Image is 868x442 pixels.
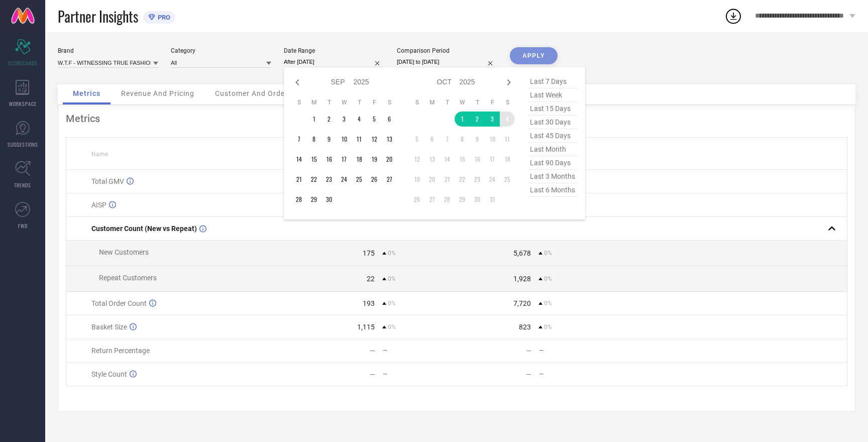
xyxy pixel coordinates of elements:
td: Thu Sep 11 2025 [352,132,367,147]
td: Fri Sep 26 2025 [367,172,382,187]
span: 0% [544,275,552,282]
span: SCORECARDS [8,59,38,67]
span: Repeat Customers [99,274,157,282]
td: Sat Sep 20 2025 [382,152,397,167]
span: 0% [544,250,552,257]
td: Sat Oct 18 2025 [500,152,515,167]
th: Wednesday [337,98,352,106]
input: Select date range [284,57,384,67]
td: Fri Sep 05 2025 [367,112,382,127]
td: Thu Sep 18 2025 [352,152,367,167]
span: 0% [388,300,396,307]
td: Sun Sep 07 2025 [291,132,306,147]
td: Sun Oct 12 2025 [409,152,424,167]
td: Fri Oct 10 2025 [485,132,500,147]
td: Mon Oct 13 2025 [424,152,440,167]
span: last week [527,88,578,102]
td: Mon Sep 29 2025 [306,192,321,207]
th: Thursday [352,98,367,106]
th: Sunday [291,98,306,106]
td: Tue Oct 14 2025 [440,152,455,167]
td: Mon Oct 27 2025 [424,192,440,207]
td: Sun Oct 05 2025 [409,132,424,147]
th: Thursday [470,98,485,106]
span: 0% [388,250,396,257]
div: 823 [519,323,531,331]
span: last month [527,143,578,156]
span: Return Percentage [91,347,150,355]
div: 175 [363,249,375,257]
td: Sat Oct 04 2025 [500,112,515,127]
th: Tuesday [440,98,455,106]
td: Mon Oct 06 2025 [424,132,440,147]
td: Mon Sep 15 2025 [306,152,321,167]
th: Friday [367,98,382,106]
td: Sun Sep 28 2025 [291,192,306,207]
span: Basket Size [91,323,127,331]
div: 5,678 [513,249,531,257]
td: Wed Oct 22 2025 [455,172,470,187]
div: 7,720 [513,299,531,307]
div: — [370,370,375,378]
span: Revenue And Pricing [121,89,194,97]
span: last 7 days [527,75,578,88]
span: Total Order Count [91,299,147,307]
div: Comparison Period [397,47,497,54]
span: Customer Count (New vs Repeat) [91,225,197,233]
td: Thu Oct 23 2025 [470,172,485,187]
div: Metrics [66,113,847,125]
td: Thu Sep 04 2025 [352,112,367,127]
td: Tue Oct 28 2025 [440,192,455,207]
span: last 6 months [527,183,578,197]
td: Mon Sep 01 2025 [306,112,321,127]
td: Tue Sep 09 2025 [321,132,337,147]
span: Name [91,151,108,158]
div: — [383,371,456,378]
td: Thu Oct 02 2025 [470,112,485,127]
span: Total GMV [91,177,124,185]
td: Wed Oct 01 2025 [455,112,470,127]
div: Date Range [284,47,384,54]
td: Wed Sep 10 2025 [337,132,352,147]
span: Customer And Orders [215,89,292,97]
td: Thu Sep 25 2025 [352,172,367,187]
td: Wed Oct 15 2025 [455,152,470,167]
td: Sun Oct 26 2025 [409,192,424,207]
td: Sun Oct 19 2025 [409,172,424,187]
span: last 90 days [527,156,578,170]
div: Brand [58,47,158,54]
td: Sun Sep 21 2025 [291,172,306,187]
th: Wednesday [455,98,470,106]
td: Tue Sep 16 2025 [321,152,337,167]
th: Saturday [382,98,397,106]
span: 0% [544,323,552,330]
td: Fri Oct 17 2025 [485,152,500,167]
td: Sat Sep 27 2025 [382,172,397,187]
div: 1,115 [357,323,375,331]
span: TRENDS [14,181,31,189]
div: 193 [363,299,375,307]
td: Wed Sep 24 2025 [337,172,352,187]
span: Metrics [73,89,100,97]
td: Fri Sep 12 2025 [367,132,382,147]
td: Mon Sep 22 2025 [306,172,321,187]
th: Sunday [409,98,424,106]
td: Thu Oct 30 2025 [470,192,485,207]
td: Thu Oct 09 2025 [470,132,485,147]
td: Wed Sep 03 2025 [337,112,352,127]
td: Sat Sep 13 2025 [382,132,397,147]
td: Mon Oct 20 2025 [424,172,440,187]
span: 0% [388,323,396,330]
span: last 30 days [527,116,578,129]
th: Monday [306,98,321,106]
span: Partner Insights [58,6,138,27]
span: WORKSPACE [9,100,37,107]
div: Category [171,47,271,54]
td: Mon Sep 08 2025 [306,132,321,147]
span: last 3 months [527,170,578,183]
span: PRO [155,14,170,21]
td: Fri Oct 03 2025 [485,112,500,127]
div: — [539,347,612,354]
div: — [539,371,612,378]
td: Sat Oct 11 2025 [500,132,515,147]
